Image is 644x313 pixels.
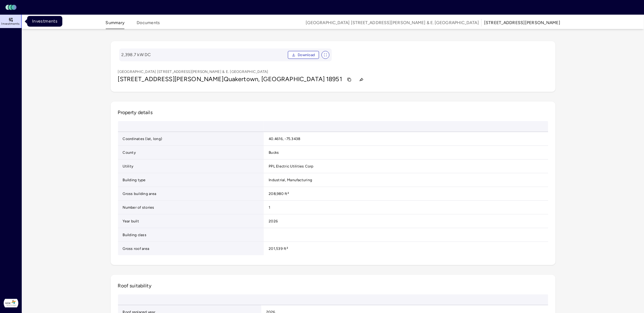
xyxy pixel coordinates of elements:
[137,20,160,29] button: Documents
[118,282,548,290] h2: Roof suitability
[106,16,160,29] div: tabs
[118,69,269,75] p: [GEOGRAPHIC_DATA] [STREET_ADDRESS][PERSON_NAME] & E. [GEOGRAPHIC_DATA]
[322,51,329,59] button: View full size image
[264,242,548,255] td: 201,539 ft²
[1,22,20,26] span: Investments
[118,109,548,116] h2: Property details
[264,160,548,173] td: PPL Electric Utilities Corp
[118,75,224,83] span: [STREET_ADDRESS][PERSON_NAME]
[264,201,548,214] td: 1
[27,16,62,27] div: Investments
[288,51,319,59] button: Download PDF
[298,52,315,58] span: Download
[306,20,479,26] span: [GEOGRAPHIC_DATA] [STREET_ADDRESS][PERSON_NAME] & E. [GEOGRAPHIC_DATA]
[118,242,264,255] td: Gross roof area
[122,52,285,58] span: 2,398.7 kW DC
[4,296,18,311] img: Solar Landscape
[264,173,548,187] td: Industrial, Manufacturing
[118,132,264,146] td: Coordinates (lat, long)
[264,132,548,146] td: 40.4616, -75.3438
[484,20,560,26] div: [STREET_ADDRESS][PERSON_NAME]
[224,75,342,83] span: Quakertown, [GEOGRAPHIC_DATA] 18951
[118,187,264,201] td: Gross building area
[118,173,264,187] td: Building type
[264,214,548,228] td: 2026
[118,214,264,228] td: Year built
[118,160,264,173] td: Utility
[264,146,548,160] td: Bucks
[118,228,264,242] td: Building class
[264,187,548,201] td: 208,980 ft²
[118,146,264,160] td: County
[118,201,264,214] td: Number of stories
[106,20,125,29] button: Summary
